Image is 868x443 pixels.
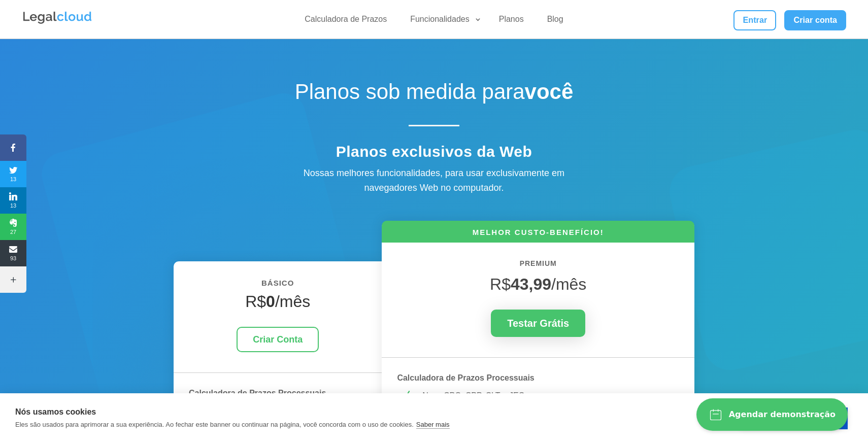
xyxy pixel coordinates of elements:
[237,327,319,353] a: Criar Conta
[784,10,846,30] a: Criar conta
[256,143,612,166] h4: Planos exclusivos da Web
[256,79,612,110] h1: Planos sob medida para
[266,292,275,311] strong: 0
[22,18,93,27] a: Logo da Legalcloud
[493,14,530,29] a: Planos
[511,275,551,293] strong: 43,99
[541,14,570,29] a: Blog
[189,292,366,316] h4: R$ /mês
[189,389,326,397] strong: Calculadora de Prazos Processuais
[416,421,450,429] a: Saber mais
[491,310,585,337] a: Testar Grátis
[382,227,694,243] h6: MELHOR CUSTO-BENEFÍCIO!
[404,14,482,29] a: Funcionalidades
[422,389,678,402] p: Novo CPC, CPP, CLT e JEC
[22,10,93,25] img: Legalcloud Logo
[282,166,586,195] div: Nossas melhores funcionalidades, para usar exclusivamente em navegadores Web no computador.
[525,80,574,104] strong: você
[733,10,776,30] a: Entrar
[15,407,96,416] strong: Nós usamos cookies
[189,277,366,295] h6: BÁSICO
[15,421,414,428] p: Eles são usados para aprimorar a sua experiência. Ao fechar este banner ou continuar na página, v...
[397,258,679,275] h6: PREMIUM
[298,14,393,29] a: Calculadora de Prazos
[397,373,534,382] strong: Calculadora de Prazos Processuais
[398,389,411,402] span: N
[490,275,586,293] span: R$ /mês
